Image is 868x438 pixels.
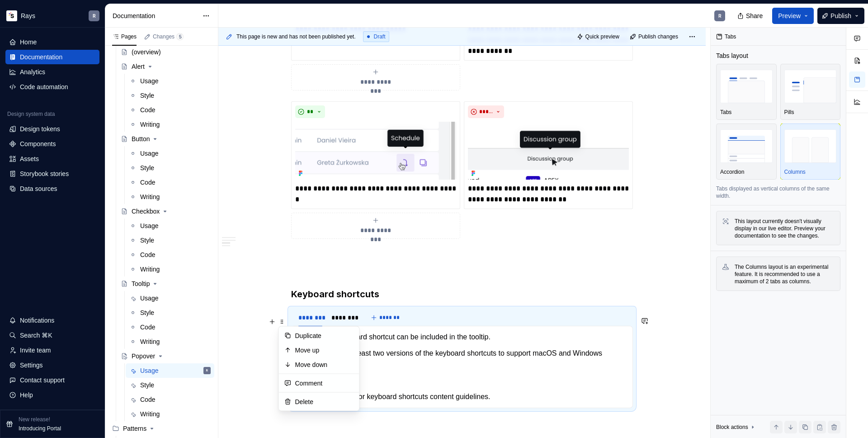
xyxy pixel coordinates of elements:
[830,11,851,20] span: Publish
[236,33,356,40] span: This page is new and has not been published yet.
[20,331,52,340] div: Search ⌘K
[117,59,214,74] a: Alert
[297,391,627,402] p: See the tab for keyboard shortcuts content guidelines.
[19,416,50,423] p: New release!
[140,366,158,375] div: Usage
[778,11,801,20] span: Preview
[716,185,840,200] p: Tabs displayed as vertical columns of the same width.
[574,30,623,43] button: Quick preview
[140,76,158,86] div: Usage
[297,348,627,370] p: Always provide at least two versions of the keyboard shortcuts to support macOS and Windows keybo...
[5,50,99,64] a: Documentation
[112,33,137,40] div: Pages
[295,122,456,180] img: 8071b6a2-b67c-4741-9f03-4fc847eb7fbf.png
[297,332,627,343] p: If needed, a keyboard shortcut can be included in the tooltip.
[20,67,45,76] div: Analytics
[140,250,155,259] div: Code
[7,110,55,118] div: Design system data
[140,409,160,419] div: Writing
[5,328,99,343] button: Search ⌘K
[716,64,777,120] button: placeholderTabs
[20,376,65,385] div: Contact support
[140,265,160,274] div: Writing
[132,352,155,361] div: Popover
[5,137,99,151] a: Components
[5,343,99,357] a: Invite team
[140,395,155,404] div: Code
[20,52,62,62] div: Documentation
[746,11,763,20] span: Share
[176,33,184,40] span: 5
[720,168,744,176] p: Accordion
[627,30,682,43] button: Publish changes
[716,124,777,180] button: placeholderAccordion
[374,33,386,40] span: Draft
[735,263,835,285] div: The Columns layout is an experimental feature. It is recommended to use a maximum of 2 tabs as co...
[140,163,154,172] div: Style
[20,316,54,325] div: Notifications
[772,8,814,24] button: Preview
[140,323,155,332] div: Code
[126,262,214,276] a: Writing
[5,122,99,136] a: Design tokens
[126,146,214,161] a: Usage
[5,80,99,94] a: Code automation
[140,381,154,390] div: Style
[126,103,214,117] a: Code
[126,334,214,349] a: Writing
[20,169,69,178] div: Storybook stories
[93,12,96,19] div: R
[295,360,354,369] div: Move down
[20,361,43,370] div: Settings
[780,124,841,180] button: placeholderColumns
[5,358,99,372] a: Settings
[126,74,214,88] a: Usage
[132,207,160,216] div: Checkbox
[784,168,806,176] p: Columns
[5,35,99,49] a: Home
[5,65,99,79] a: Analytics
[5,388,99,402] button: Help
[19,425,61,432] p: Introducing Portal
[113,11,198,20] div: Documentation
[140,178,155,187] div: Code
[123,424,146,433] div: Patterns
[6,10,17,21] img: 6d3517f2-c9be-42ef-a17d-43333b4a1852.png
[140,120,160,129] div: Writing
[126,320,214,334] a: Code
[140,221,158,230] div: Usage
[126,88,214,103] a: Style
[291,288,633,300] h3: Keyboard shortcuts
[117,276,214,291] a: Tooltip
[5,181,99,196] a: Data sources
[126,407,214,421] a: Writing
[140,105,155,114] div: Code
[126,233,214,248] a: Style
[140,149,158,158] div: Usage
[126,378,214,392] a: Style
[117,349,214,363] a: Popover
[108,421,214,436] div: Patterns
[780,64,841,120] button: placeholderPills
[718,12,722,19] div: R
[140,337,160,346] div: Writing
[5,167,99,181] a: Storybook stories
[126,392,214,407] a: Code
[132,62,145,71] div: Alert
[716,51,748,60] div: Tabs layout
[295,397,354,406] div: Delete
[20,184,57,193] div: Data sources
[132,134,150,143] div: Button
[295,331,354,340] div: Duplicate
[20,124,60,133] div: Design tokens
[295,346,354,355] div: Move up
[716,424,748,431] div: Block actions
[140,308,154,317] div: Style
[20,38,37,47] div: Home
[784,70,837,103] img: placeholder
[20,82,68,91] div: Code automation
[126,117,214,132] a: Writing
[2,6,103,25] button: RaysR
[720,129,773,162] img: placeholder
[20,139,56,148] div: Components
